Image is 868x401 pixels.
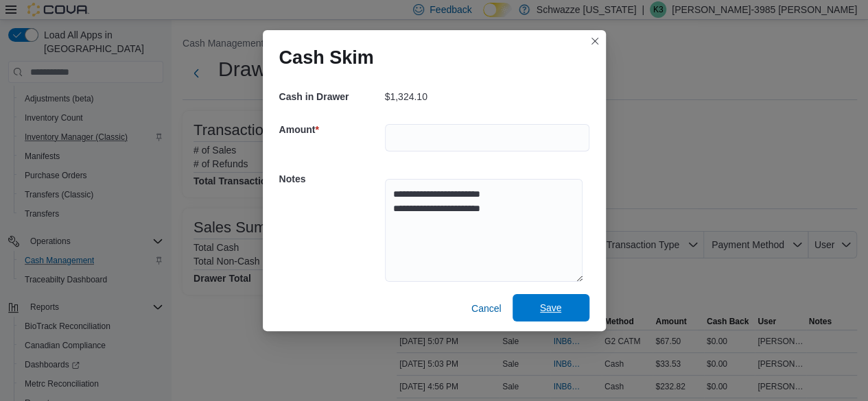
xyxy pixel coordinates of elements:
[471,302,502,315] span: Cancel
[385,91,427,102] p: $1,324.10
[279,165,382,193] h5: Notes
[279,83,382,110] h5: Cash in Drawer
[513,294,589,321] button: Save
[466,295,507,322] button: Cancel
[587,33,603,49] button: Closes this modal window
[279,116,382,143] h5: Amount
[279,47,374,69] h1: Cash Skim
[540,301,562,315] span: Save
